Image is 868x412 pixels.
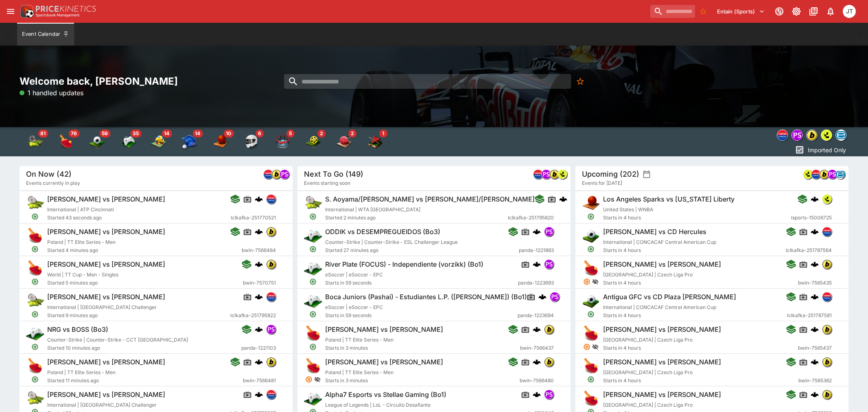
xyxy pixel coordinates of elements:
[603,279,798,287] span: Starts in 4 hours
[255,195,263,203] div: cerberus
[533,390,541,399] div: cerberus
[31,245,39,253] svg: Open
[309,311,317,318] svg: Open
[304,259,322,277] img: esports.png
[305,134,321,150] img: futsal
[309,278,317,285] svg: Open
[587,376,595,383] svg: Open
[542,170,551,179] img: pandascore.png
[533,170,542,179] img: lclkafka.png
[47,228,165,236] h6: [PERSON_NAME] vs [PERSON_NAME]
[379,129,387,138] span: 1
[20,75,293,88] h2: Welcome back, [PERSON_NAME]
[17,23,74,46] button: Event Calendar
[697,5,710,18] button: No Bookmarks
[162,129,172,138] span: 14
[243,279,276,287] span: bwin-7570751
[603,206,653,213] span: United States | WNBA
[840,2,858,20] button: Joshua Thomson
[836,130,846,140] img: betradar.png
[266,390,276,399] div: lclkafka
[811,170,820,179] img: lclkafka.png
[587,311,595,318] svg: Open
[231,214,276,222] span: lclkafka-251770521
[130,129,141,138] span: 35
[47,260,165,269] h6: [PERSON_NAME] vs [PERSON_NAME]
[558,170,567,179] img: lsports.jpeg
[38,129,48,138] span: 81
[603,239,716,245] span: International | CONCACAF Central American Cup
[120,134,136,150] img: esports
[266,227,276,237] div: bwin
[230,311,276,320] span: lclkafka-251795822
[317,129,326,138] span: 2
[650,5,695,18] input: search
[255,358,263,366] img: logo-cerberus.svg
[603,214,791,222] span: Starts in 4 hours
[836,170,845,179] img: betradar.png
[544,260,553,269] img: pandascore.png
[266,324,276,334] div: pandascore
[587,213,595,220] svg: Open
[47,293,165,301] h6: [PERSON_NAME] vs [PERSON_NAME]
[822,195,831,204] img: lsports.jpeg
[792,130,802,140] img: pandascore.png
[582,179,622,187] span: Events for [DATE]
[558,169,567,179] div: lsports
[573,74,588,89] button: No Bookmarks
[26,390,44,408] img: tennis.png
[791,214,832,222] span: lsports-15006725
[325,279,518,287] span: Starts in 59 seconds
[811,228,819,236] div: cerberus
[582,259,600,277] img: table_tennis.png
[47,206,114,213] span: International | ATP Cincinnati
[272,170,281,179] img: bwin.png
[811,358,819,366] img: logo-cerberus.svg
[787,311,832,320] span: lclkafka-251787581
[309,213,317,220] svg: Open
[18,3,34,20] img: PriceKinetics Logo
[367,134,383,150] img: snooker
[26,324,44,342] img: esports.png
[26,179,80,187] span: Events currently in play
[811,260,819,268] img: logo-cerberus.svg
[255,228,263,236] img: logo-cerberus.svg
[255,325,263,333] img: logo-cerberus.svg
[518,279,554,287] span: panda-1223693
[822,357,832,367] div: bwin
[325,195,535,204] h6: S. Aoyama/[PERSON_NAME] vs [PERSON_NAME]/[PERSON_NAME]
[533,358,541,366] img: logo-cerberus.svg
[151,134,167,150] img: volleyball
[255,260,263,268] img: logo-cerberus.svg
[821,129,832,141] div: lsports
[267,195,275,204] img: lclkafka.png
[544,227,553,236] img: pandascore.png
[603,195,735,204] h6: Los Angeles Sparks vs [US_STATE] Liberty
[304,357,322,375] img: table_tennis.png
[806,4,821,19] button: Documentation
[786,246,832,254] span: lclkafka-251787564
[266,292,276,302] div: lclkafka
[325,325,443,334] h6: [PERSON_NAME] vs [PERSON_NAME]
[89,134,105,150] img: soccer
[47,239,116,245] span: Poland | TT Elite Series - Men
[325,206,420,213] span: International | WTA [GEOGRAPHIC_DATA]
[541,169,551,179] div: pandascore
[336,134,352,150] div: Handball
[792,143,848,156] button: Imported Only
[822,292,832,302] div: lclkafka
[267,227,275,236] img: bwin.png
[266,357,276,367] div: bwin
[803,169,813,179] div: lsports
[47,377,243,385] span: Started 11 minutes ago
[603,246,786,254] span: Starts in 4 hours
[255,390,263,399] div: cerberus
[36,13,80,17] img: Sportsbook Management
[603,260,721,269] h6: [PERSON_NAME] vs [PERSON_NAME]
[26,194,44,212] img: tennis.png
[47,304,157,310] span: International | [GEOGRAPHIC_DATA] Challenger
[99,129,110,138] span: 59
[271,169,281,179] div: bwin
[31,376,39,383] svg: Open
[533,260,541,268] img: logo-cerberus.svg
